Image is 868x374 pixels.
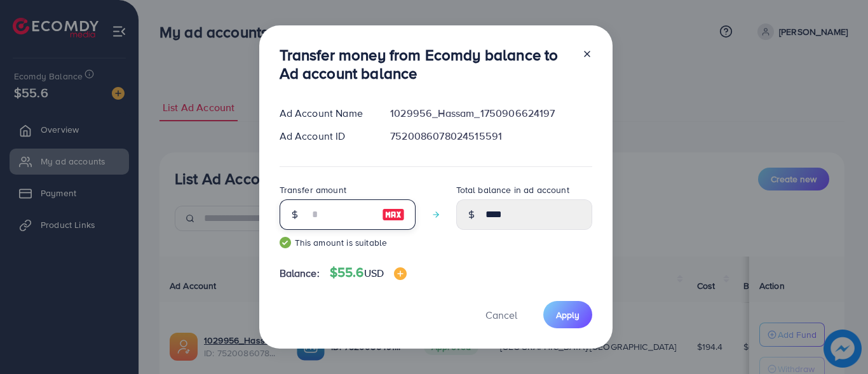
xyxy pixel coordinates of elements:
[543,301,592,328] button: Apply
[280,46,572,83] h3: Transfer money from Ecomdy balance to Ad account balance
[280,266,320,281] span: Balance:
[280,237,291,248] img: guide
[364,266,384,280] span: USD
[394,267,407,280] img: image
[280,236,416,249] small: This amount is suitable
[330,265,407,281] h4: $55.6
[382,207,405,222] img: image
[269,129,381,144] div: Ad Account ID
[470,301,533,328] button: Cancel
[269,106,381,121] div: Ad Account Name
[380,106,602,121] div: 1029956_Hassam_1750906624197
[485,308,517,322] span: Cancel
[280,184,346,196] label: Transfer amount
[456,184,569,196] label: Total balance in ad account
[380,129,602,144] div: 7520086078024515591
[556,309,580,321] span: Apply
